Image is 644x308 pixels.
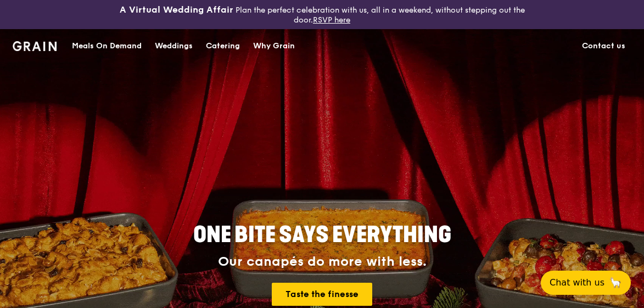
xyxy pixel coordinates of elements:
a: Catering [199,30,247,63]
a: Taste the finesse [272,283,372,306]
button: Chat with us🦙 [541,271,631,295]
span: Chat with us [550,276,604,289]
h3: A Virtual Wedding Affair [120,4,233,15]
div: Meals On Demand [72,30,142,63]
div: Catering [206,30,240,63]
span: 🦙 [609,276,622,289]
a: GrainGrain [13,29,57,61]
div: Weddings [155,30,193,63]
img: Grain [13,41,57,51]
div: Why Grain [253,30,295,63]
a: Contact us [575,30,632,63]
a: RSVP here [313,15,350,25]
div: Plan the perfect celebration with us, all in a weekend, without stepping out the door. [108,4,537,25]
a: Why Grain [247,30,301,63]
a: Weddings [148,30,199,63]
